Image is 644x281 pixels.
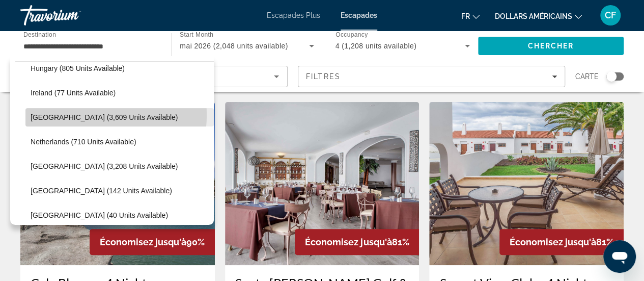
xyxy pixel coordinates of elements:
[225,102,419,265] img: Santa Bárbara Golf & Ocean Club - 4 Nights
[495,9,582,23] button: Changer de devise
[341,11,377,19] a: Escapades
[25,133,214,151] button: Select destination: Netherlands (710 units available)
[23,40,158,53] input: Select destination
[31,138,136,146] span: Netherlands (710 units available)
[90,229,215,255] div: 90%
[31,89,116,97] span: Ireland (77 units available)
[31,162,178,170] span: [GEOGRAPHIC_DATA] (3,208 units available)
[461,9,480,23] button: Changer de langue
[267,11,320,19] a: Escapades Plus
[605,10,616,20] font: CF
[31,113,178,121] span: [GEOGRAPHIC_DATA] (3,609 units available)
[298,66,565,87] button: Filters
[20,2,122,29] a: Travorium
[335,42,417,50] span: 4 (1,208 units available)
[478,37,624,55] button: Search
[31,211,168,219] span: [GEOGRAPHIC_DATA] (40 units available)
[180,32,213,38] span: Start Month
[295,229,419,255] div: 81%
[461,12,470,20] font: fr
[25,59,214,78] button: Select destination: Hungary (805 units available)
[25,206,214,224] button: Select destination: Slovakia (40 units available)
[305,237,391,247] span: Économisez jusqu'à
[25,157,214,175] button: Select destination: Portugal (3,208 units available)
[25,84,214,102] button: Select destination: Ireland (77 units available)
[527,42,574,50] span: Chercher
[597,5,624,26] button: Menu utilisateur
[10,56,214,225] div: Destination options
[100,237,186,247] span: Économisez jusqu'à
[499,229,624,255] div: 81%
[25,108,214,126] button: Select destination: Italy (3,609 units available)
[335,32,368,38] span: Occupancy
[29,70,279,83] mat-select: Sort by
[31,64,125,72] span: Hungary (805 units available)
[603,240,636,273] iframe: Bouton de lancement de la fenêtre de messagerie
[510,237,596,247] span: Économisez jusqu'à
[180,42,288,50] span: mai 2026 (2,048 units available)
[306,72,341,81] span: Filtres
[429,102,624,265] img: Sunset View Club - 4 Nights
[23,31,56,38] span: Destination
[31,187,172,195] span: [GEOGRAPHIC_DATA] (142 units available)
[575,69,599,84] span: Carte
[25,182,214,200] button: Select destination: Serbia (142 units available)
[495,12,572,20] font: dollars américains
